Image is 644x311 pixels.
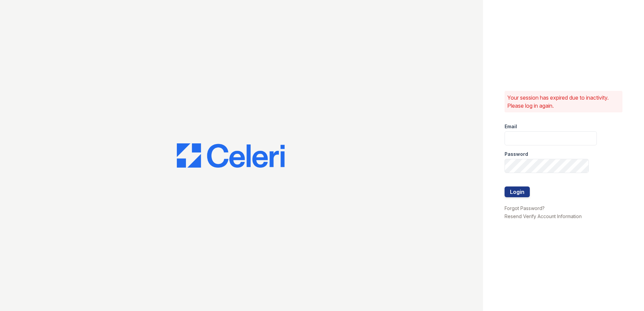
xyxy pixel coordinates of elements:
[505,205,545,211] a: Forgot Password?
[505,151,528,158] label: Password
[177,143,285,168] img: CE_Logo_Blue-a8612792a0a2168367f1c8372b55b34899dd931a85d93a1a3d3e32e68fde9ad4.png
[505,186,530,197] button: Login
[507,94,620,110] p: Your session has expired due to inactivity. Please log in again.
[505,213,582,219] a: Resend Verify Account Information
[505,123,517,130] label: Email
